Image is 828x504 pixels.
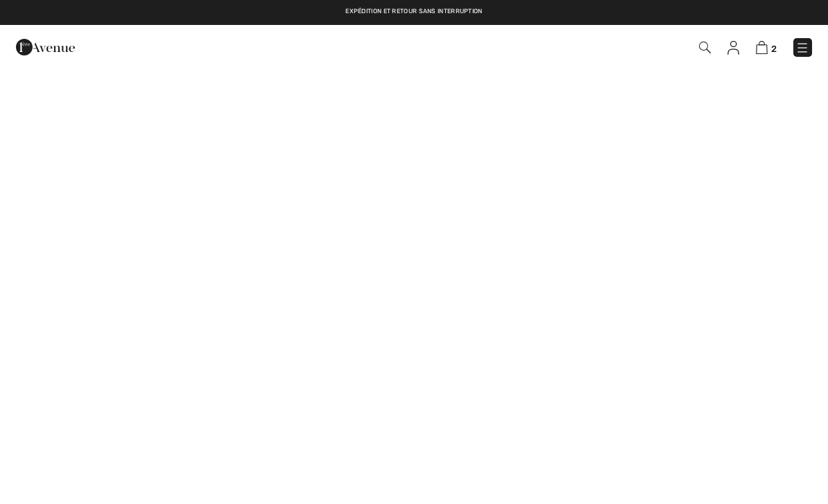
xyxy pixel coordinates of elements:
span: 2 [771,44,777,54]
a: 1ère Avenue [16,40,75,53]
a: 2 [756,39,777,55]
img: Recherche [699,42,711,53]
img: Menu [795,41,809,55]
img: Panier d'achat [756,41,768,54]
img: Mes infos [727,41,739,55]
img: 1ère Avenue [16,33,75,61]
